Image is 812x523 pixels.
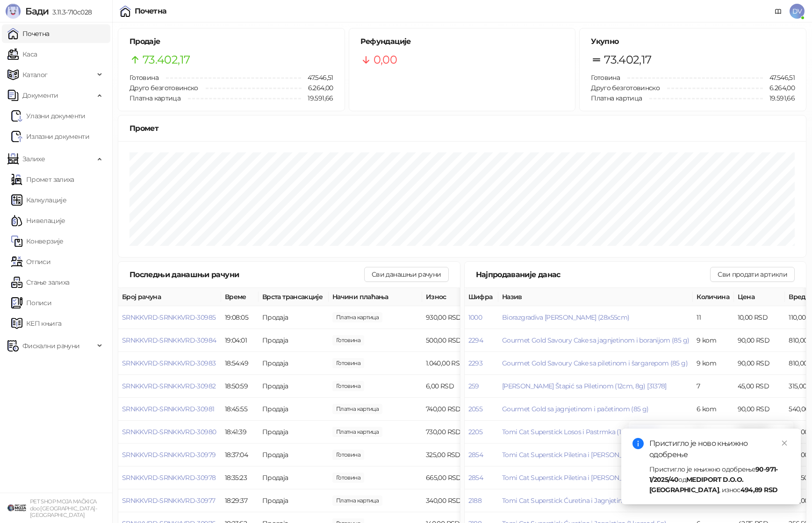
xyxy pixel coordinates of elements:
[332,335,364,345] span: 500,00
[468,313,482,322] button: 1000
[221,398,259,421] td: 18:45:55
[22,337,79,355] span: Фискални рачуни
[259,375,329,398] td: Продаја
[332,473,364,483] span: 1.000,00
[122,496,215,505] button: SRNKKVRD-SRNKKVRD-30977
[771,4,786,19] a: Документација
[591,73,620,82] span: Готовина
[632,438,644,449] span: info-circle
[11,252,50,271] a: Отписи
[781,440,788,446] span: close
[259,466,329,489] td: Продаја
[422,466,492,489] td: 665,00 RSD
[122,405,214,413] span: SRNKKVRD-SRNKKVRD-30981
[329,288,422,306] th: Начини плаћања
[30,498,97,518] small: PET SHOP MOJA MAČKICA doo [GEOGRAPHIC_DATA]-[GEOGRAPHIC_DATA]
[122,428,216,436] button: SRNKKVRD-SRNKKVRD-30980
[468,496,481,505] button: 2188
[374,51,397,69] span: 0,00
[476,269,711,280] div: Најпродаваније данас
[693,398,733,421] td: 6 kom
[11,294,51,312] a: Пописи
[22,65,48,84] span: Каталог
[649,464,790,495] div: Пристигло је књижно одобрење од , износ
[591,84,660,92] span: Друго безготовинско
[22,86,58,105] span: Документи
[221,352,259,375] td: 18:54:49
[422,444,492,466] td: 325,00 RSD
[259,444,329,466] td: Продаја
[734,329,785,352] td: 90,00 RSD
[502,428,656,436] button: Tomi Cat Superstick Losos i Pastrmka (1 komad, 5g)
[122,382,216,390] button: SRNKKVRD-SRNKKVRD-30982
[763,72,795,83] span: 47.546,51
[143,51,190,69] span: 73.402,17
[259,329,329,352] td: Продаја
[422,398,492,421] td: 740,00 RSD
[502,359,688,367] button: Gourmet Gold Savoury Cake sa piletinom i šargarepom (85 g)
[332,358,364,368] span: 1.040,00
[221,444,259,466] td: 18:37:04
[763,93,795,103] span: 19.591,66
[502,451,684,459] button: Tomi Cat Superstick Piletina i [PERSON_NAME] (1 komad, 5g)
[122,359,216,367] button: SRNKKVRD-SRNKKVRD-30983
[693,352,733,375] td: 9 kom
[135,7,167,15] div: Почетна
[332,404,382,414] span: 740,00
[122,473,216,482] button: SRNKKVRD-SRNKKVRD-30978
[7,499,26,517] img: 64x64-companyLogo-9f44b8df-f022-41eb-b7d6-300ad218de09.png
[422,352,492,375] td: 1.040,00 RSD
[259,306,329,329] td: Продаја
[502,496,667,505] button: Tomi Cat Superstick Ćuretina i Jagnjetina (1 komad, 5g)
[734,352,785,375] td: 90,00 RSD
[11,273,69,292] a: Стање залиха
[221,489,259,512] td: 18:29:37
[259,352,329,375] td: Продаја
[259,288,329,306] th: Врста трансакције
[779,438,790,448] a: Close
[129,36,333,47] h5: Продаје
[790,4,805,19] span: DV
[332,495,382,506] span: 340,00
[332,312,382,322] span: 930,00
[221,288,259,306] th: Време
[693,306,733,329] td: 11
[465,288,499,306] th: Шифра
[502,382,667,390] button: [PERSON_NAME] Štapić sa Piletinom (12cm, 8g) [31378]
[11,211,65,230] a: Нивелације
[118,288,221,306] th: Број рачуна
[221,329,259,352] td: 19:04:01
[710,267,795,282] button: Сви продати артикли
[129,84,198,92] span: Друго безготовинско
[11,191,66,209] a: Калкулације
[693,329,733,352] td: 9 kom
[129,94,180,102] span: Платна картица
[11,314,61,333] a: КЕП књига
[221,306,259,329] td: 19:08:05
[422,375,492,398] td: 6,00 RSD
[122,451,216,459] button: SRNKKVRD-SRNKKVRD-30979
[129,122,795,134] div: Промет
[332,427,382,437] span: 730,00
[604,51,651,69] span: 73.402,17
[734,421,785,444] td: 45,00 RSD
[11,127,89,146] a: Излазни документи
[498,288,693,306] th: Назив
[129,269,364,280] div: Последњи данашњи рачуни
[221,421,259,444] td: 18:41:39
[364,267,448,282] button: Сви данашњи рачуни
[25,6,49,17] span: Бади
[502,473,684,482] button: Tomi Cat Superstick Piletina i [PERSON_NAME] (1 komad, 5g)
[763,83,795,93] span: 6.264,00
[468,359,482,367] button: 2293
[502,313,629,322] span: Biorazgradiva [PERSON_NAME] (28x55cm)
[221,375,259,398] td: 18:50:59
[122,336,216,344] span: SRNKKVRD-SRNKKVRD-30984
[122,313,216,322] button: SRNKKVRD-SRNKKVRD-30985
[649,475,743,494] strong: MEDIPORT D.O.O. [GEOGRAPHIC_DATA]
